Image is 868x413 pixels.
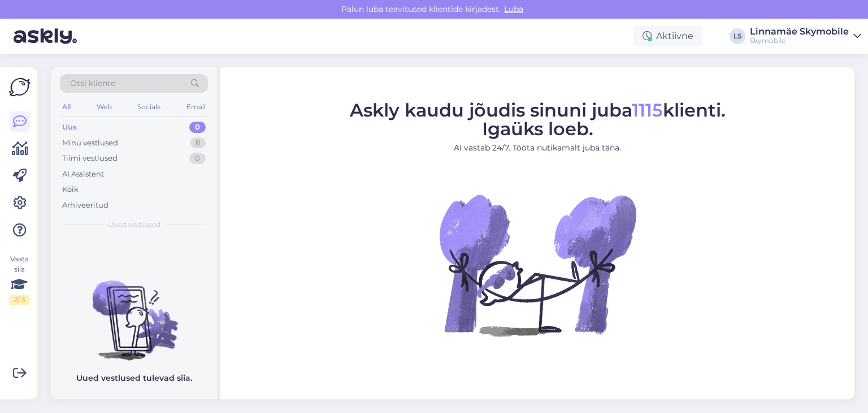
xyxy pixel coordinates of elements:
[189,122,206,133] div: 0
[94,100,114,114] div: Web
[184,100,208,114] div: Email
[350,99,726,140] span: Askly kaudu jõudis sinuni juba klienti. Igaüks loeb.
[632,99,663,121] span: 1115
[633,26,702,46] div: Aktiivne
[436,163,639,367] img: No Chat active
[76,372,192,384] p: Uued vestlused tulevad siia.
[62,137,118,149] div: Minu vestlused
[750,27,861,45] a: Linnamäe SkymobileSkymobile
[750,36,849,45] div: Skymobile
[190,137,206,149] div: 8
[62,184,79,195] div: Kõik
[9,295,29,305] div: 2 / 3
[62,200,108,211] div: Arhiveeritud
[9,76,31,98] img: Askly Logo
[62,122,77,133] div: Uus
[60,100,73,114] div: All
[62,153,118,164] div: Tiimi vestlused
[70,78,115,89] span: Otsi kliente
[9,254,29,305] div: Vaata siia
[750,27,849,36] div: Linnamäe Skymobile
[350,142,726,154] p: AI vastab 24/7. Tööta nutikamalt juba täna.
[135,100,163,114] div: Socials
[62,169,104,180] div: AI Assistent
[501,4,527,14] span: Luba
[108,220,160,230] span: Uued vestlused
[51,260,217,362] img: No chats
[730,28,745,44] div: LS
[189,153,206,164] div: 0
